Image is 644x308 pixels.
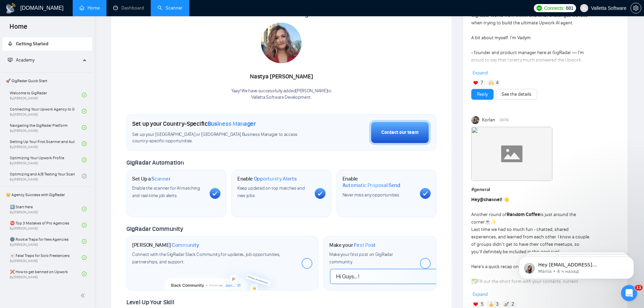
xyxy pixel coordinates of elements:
span: Expand [473,291,488,297]
span: user [582,6,587,10]
span: fund-projection-screen [8,57,13,62]
h1: Enable [342,175,414,189]
a: 🌚 Rookie Traps for New AgenciesBy[PERSON_NAME] [10,234,82,249]
span: 2 [511,301,514,308]
span: Scanner [151,175,170,182]
span: Enable the scanner for AI matching and real-time job alerts. [132,185,200,198]
span: Home [4,22,33,36]
span: Expand [473,70,488,76]
span: Connect with the GigRadar Slack Community for updates, job opportunities, partnerships, and support. [132,252,280,265]
span: [DATE] [500,117,509,123]
span: check-circle [82,223,87,228]
img: 👍 [489,302,494,307]
a: dashboardDashboard [113,5,144,11]
span: Make your first post on GigRadar community. [329,252,393,265]
img: F09JWBR8KB8-Coffee%20chat%20round%202.gif [471,127,552,181]
span: Community [172,242,199,248]
span: 👋 [503,197,509,203]
span: Keep updated on top matches and new jobs. [237,185,305,198]
span: check-circle [82,255,87,260]
span: Level Up Your Skill [126,299,174,306]
span: check-circle [82,174,87,179]
span: Opportunity Alerts [254,175,297,182]
span: 3 [496,301,499,308]
img: ❤️ [473,302,478,307]
span: GigRadar Automation [126,159,184,166]
span: Academy [8,57,34,63]
span: 681 [566,4,573,12]
a: See the details [502,91,531,98]
span: Your [249,10,314,18]
a: Navigating the GigRadar PlatformBy[PERSON_NAME] [10,120,82,135]
p: Valletta Software Development . [231,94,332,101]
div: Yaay! We have successfully added [PERSON_NAME] to [231,88,332,101]
span: rocket [8,41,13,46]
img: 🚀 [504,302,509,307]
span: check-circle [82,207,87,211]
span: @channel [480,197,501,203]
iframe: Intercom notifications сообщение [509,242,644,290]
h1: Enable [237,175,297,182]
img: 1686180585495-117.jpg [261,23,302,63]
span: check-circle [82,93,87,97]
span: 4 [496,79,499,86]
span: 5 [481,301,483,308]
span: Never miss any opportunities. [342,192,400,198]
span: setting [631,5,641,11]
button: Reply [471,89,494,100]
span: 7 [481,79,483,86]
span: double-left [80,292,87,299]
a: Reply [477,91,488,98]
img: slackcommunity-bg.png [165,263,280,290]
h1: Make your [329,242,376,248]
div: Nastya [PERSON_NAME] [231,71,332,82]
button: setting [630,3,641,14]
span: ✨ [491,219,496,225]
span: Automatic Proposal Send [342,182,400,189]
span: check-circle [82,141,87,146]
img: logo [5,3,16,14]
iframe: Intercom live chat [621,285,637,301]
span: Academy [16,57,34,63]
span: ☕ [485,219,491,225]
span: check-circle [82,271,87,276]
h1: Set up your Country-Specific [132,120,256,127]
span: Set up your [GEOGRAPHIC_DATA] or [GEOGRAPHIC_DATA] Business Manager to access country-specific op... [132,132,311,144]
img: Korlan [471,116,479,124]
span: check-circle [82,109,87,114]
a: ☠️ Fatal Traps for Solo FreelancersBy[PERSON_NAME] [10,250,82,265]
span: 🚀 GigRadar Quick Start [3,74,91,88]
a: ❌ How to get banned on UpworkBy[PERSON_NAME] [10,266,82,281]
a: Setting Up Your First Scanner and Auto-BidderBy[PERSON_NAME] [10,136,82,151]
button: Contact our team [369,120,431,145]
img: 🙌 [489,80,494,85]
a: ⛔ Top 3 Mistakes of Pro AgenciesBy[PERSON_NAME] [10,218,82,233]
a: homeHome [79,5,100,11]
a: Connecting Your Upwork Agency to GigRadarBy[PERSON_NAME] [10,104,82,119]
span: Getting Started [16,41,48,47]
p: Message from Mariia, sent 4 ч назад [29,26,117,32]
span: Connects: [544,4,564,12]
a: Optimizing Your Upwork ProfileBy[PERSON_NAME] [10,152,82,167]
a: setting [630,5,641,11]
span: 11 [635,285,643,290]
span: First Post [354,242,376,248]
span: Business Manager [208,120,256,127]
h1: # general [471,186,619,193]
span: ✅ [471,279,477,284]
h1: Set Up a [132,175,170,182]
strong: Hey ! [471,197,502,203]
div: Contact our team [381,129,419,136]
span: Business Manager [262,11,314,18]
span: 👑 Agency Success with GigRadar [3,188,91,202]
a: searchScanner [158,5,183,11]
strong: Random Coffee [507,212,540,217]
a: Optimizing and A/B Testing Your Scanner for Better ResultsBy[PERSON_NAME] [10,169,82,184]
h1: [PERSON_NAME] [132,242,199,248]
a: 1️⃣ Start HereBy[PERSON_NAME] [10,202,82,216]
button: See the details [496,89,537,100]
img: upwork-logo.png [536,5,542,11]
a: Welcome to GigRadarBy[PERSON_NAME] [10,88,82,102]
